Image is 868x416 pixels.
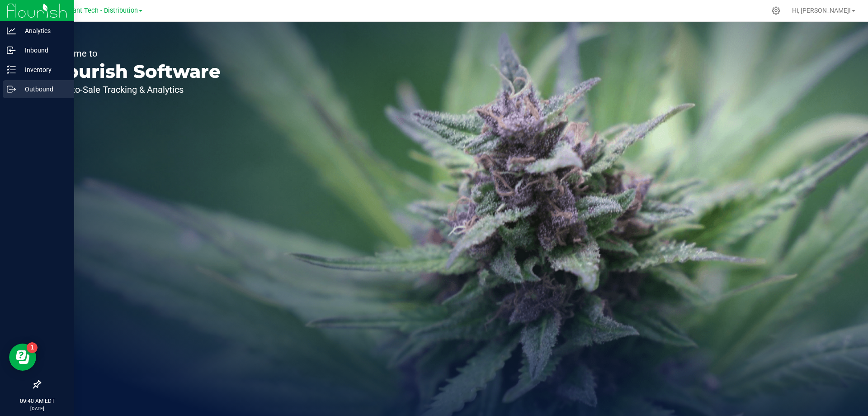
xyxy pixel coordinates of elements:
[7,65,16,74] inline-svg: Inventory
[792,7,851,14] span: Hi, [PERSON_NAME]!
[49,85,221,94] p: Seed-to-Sale Tracking & Analytics
[9,344,36,371] iframe: Resource center
[7,85,16,94] inline-svg: Outbound
[4,397,70,405] p: 09:40 AM EDT
[42,7,138,14] span: Pioneer Plant Tech - Distribution
[27,342,38,353] iframe: Resource center unread badge
[49,62,221,81] p: Flourish Software
[16,45,70,56] p: Inbound
[770,6,782,15] div: Manage settings
[16,25,70,36] p: Analytics
[7,46,16,55] inline-svg: Inbound
[16,84,70,95] p: Outbound
[4,405,70,412] p: [DATE]
[49,49,221,58] p: Welcome to
[7,26,16,35] inline-svg: Analytics
[16,64,70,75] p: Inventory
